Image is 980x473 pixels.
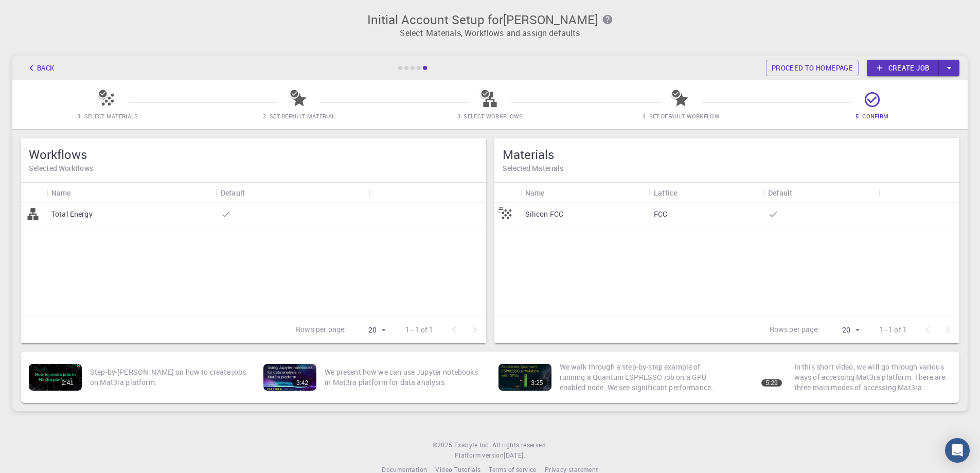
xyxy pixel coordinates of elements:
h6: Selected Materials [503,163,952,174]
div: Icon [21,183,46,203]
h6: Selected Workflows [29,163,478,174]
span: 3. Select Workflows [457,112,523,120]
div: 20 [350,323,389,338]
span: 2. Set Default Material [263,112,335,120]
div: Default [768,183,792,203]
a: Proceed to homepage [766,60,859,76]
div: Name [520,183,649,203]
p: 1–1 of 1 [879,325,907,335]
div: Name [51,183,71,203]
button: Sort [544,184,561,201]
p: We present how we can use Jupyter notebooks in Mat3ra platform for data analysis. [325,367,482,388]
button: Sort [245,184,261,201]
span: © 2025 [433,440,454,450]
div: Default [221,183,245,203]
span: Exabyte Inc. [454,441,490,449]
button: Back [21,60,60,76]
div: 3:25 [527,379,547,387]
a: 3:25We walk through a step-by-step example of running a Quantum ESPRESSO job on a GPU enabled nod... [494,356,721,399]
h5: Workflows [29,146,478,163]
div: 2:41 [58,379,78,387]
div: Open Intercom Messenger [945,438,970,463]
h5: Materials [503,146,952,163]
div: Default [763,183,879,203]
div: Name [525,183,545,203]
div: 3:42 [292,379,312,387]
span: 5. Confirm [856,112,888,120]
a: Create job [867,60,939,76]
span: All rights reserved. [492,440,547,450]
button: Sort [677,184,693,201]
h3: Initial Account Setup for [PERSON_NAME] [19,12,961,27]
a: 2:41Step-by-[PERSON_NAME] on how to create jobs on Mat3ra platform. [25,356,251,399]
div: 5:29 [761,379,781,387]
span: 1. Select Materials [78,112,138,120]
div: Lattice [649,183,763,203]
div: 20 [824,323,863,338]
a: Exabyte Inc. [454,440,490,450]
p: Rows per page: [770,324,820,336]
span: 4. Set Default Workflow [643,112,720,120]
span: [DATE] . [504,451,525,459]
p: Rows per page: [296,324,346,336]
p: FCC [654,209,667,219]
button: Sort [71,184,87,201]
span: Platform version [455,450,504,461]
button: Sort [792,184,809,201]
div: Default [216,183,368,203]
a: 5:29In this short video, we will go through various ways of accessing Mat3ra platform. There are ... [729,356,955,399]
p: We walk through a step-by-step example of running a Quantum ESPRESSO job on a GPU enabled node. W... [560,362,717,393]
p: Silicon FCC [525,209,564,219]
p: Total Energy [51,209,93,219]
span: Support [21,7,58,16]
div: Name [46,183,216,203]
p: Step-by-[PERSON_NAME] on how to create jobs on Mat3ra platform. [90,367,247,388]
p: In this short video, we will go through various ways of accessing Mat3ra platform. There are thre... [794,362,951,393]
div: Lattice [654,183,677,203]
p: 1–1 of 1 [405,325,433,335]
div: Icon [494,183,520,203]
a: 3:42We present how we can use Jupyter notebooks in Mat3ra platform for data analysis. [259,356,486,399]
a: [DATE]. [504,450,525,461]
p: Select Materials, Workflows and assign defaults [19,27,961,39]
